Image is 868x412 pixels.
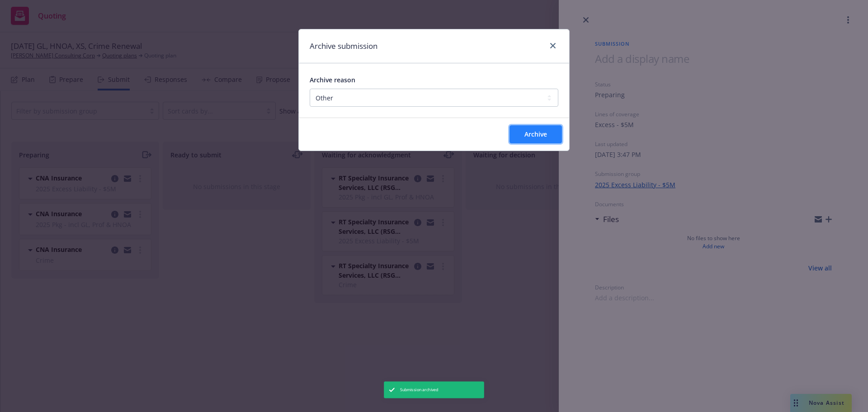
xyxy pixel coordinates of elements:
a: close [547,40,558,51]
h1: Archive submission [310,40,377,52]
button: Archive [509,125,562,143]
span: Archive reason [310,76,355,84]
span: Submission archived [400,387,439,393]
span: Archive [524,130,547,138]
